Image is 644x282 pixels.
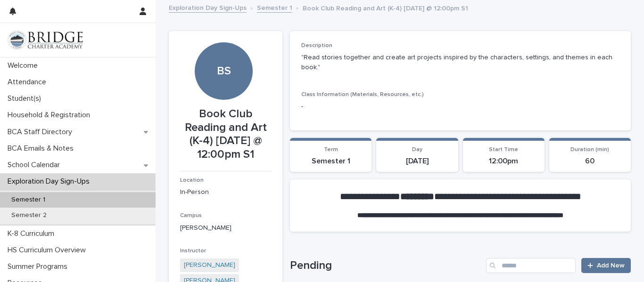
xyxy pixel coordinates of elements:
[581,258,631,273] a: Add New
[296,157,366,166] p: Semester 1
[597,262,625,269] span: Add New
[4,229,62,238] p: K-8 Curriculum
[290,259,482,273] h1: Pending
[324,147,338,153] span: Term
[180,223,271,233] p: [PERSON_NAME]
[4,211,54,219] p: Semester 2
[195,7,252,78] div: BS
[469,157,539,166] p: 12:00pm
[382,157,452,166] p: [DATE]
[4,161,67,169] p: School Calendar
[180,107,271,161] p: Book Club Reading and Art (K-4) [DATE] @ 12:00pm S1
[180,213,202,218] span: Campus
[4,262,75,271] p: Summer Programs
[169,2,247,13] a: Exploration Day Sign-Ups
[570,147,609,153] span: Duration (min)
[180,187,271,197] p: In-Person
[184,260,235,270] a: [PERSON_NAME]
[4,128,80,137] p: BCA Staff Directory
[180,248,206,254] span: Instructor
[4,78,54,87] p: Attendance
[4,246,93,255] p: HS Curriculum Overview
[180,177,204,183] span: Location
[301,53,619,73] p: "Read stories together and create art projects inspired by the characters, settings, and themes i...
[4,177,97,186] p: Exploration Day Sign-Ups
[486,258,576,273] input: Search
[489,147,518,153] span: Start Time
[4,144,81,153] p: BCA Emails & Notes
[301,102,619,112] p: -
[8,31,83,49] img: V1C1m3IdTEidaUdm9Hs0
[412,147,422,153] span: Day
[257,2,292,13] a: Semester 1
[4,196,53,204] p: Semester 1
[4,61,45,70] p: Welcome
[555,157,625,166] p: 60
[4,111,98,120] p: Household & Registration
[301,43,332,48] span: Description
[301,92,424,97] span: Class Information (Materials, Resources, etc.)
[303,2,468,13] p: Book Club Reading and Art (K-4) [DATE] @ 12:00pm S1
[4,94,49,103] p: Student(s)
